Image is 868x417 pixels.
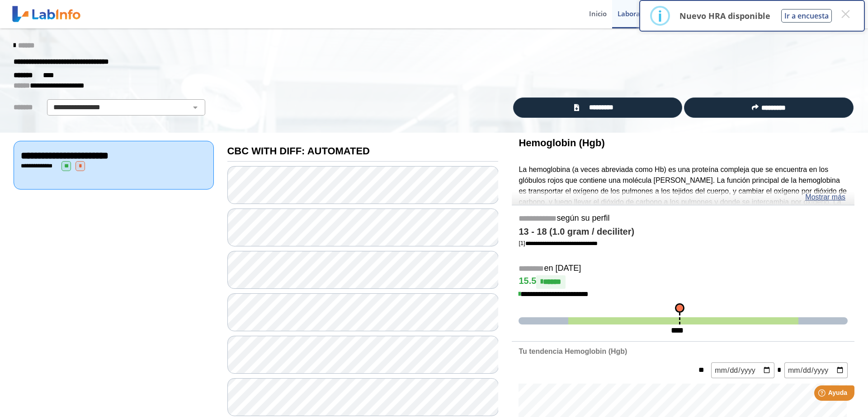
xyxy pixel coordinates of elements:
h4: 13 - 18 (1.0 gram / deciliter) [519,227,848,237]
input: mm/dd/yyyy [711,362,774,378]
h5: según su perfil [519,213,848,224]
a: [1] [519,240,597,246]
h4: 15.5 [519,275,848,289]
p: La hemoglobina (a veces abreviada como Hb) es una proteína compleja que se encuentra en los glóbu... [519,164,848,229]
button: Ir a encuesta [781,9,832,23]
button: Close this dialog [837,6,854,22]
input: mm/dd/yyyy [784,362,848,378]
p: Nuevo HRA disponible [679,10,770,21]
b: CBC WITH DIFF: AUTOMATED [227,145,370,157]
iframe: Help widget launcher [788,382,858,407]
b: Tu tendencia Hemoglobin (Hgb) [519,347,627,355]
b: Hemoglobin (Hgb) [519,137,604,148]
h5: en [DATE] [519,264,848,274]
div: i [658,8,662,24]
a: Mostrar más [805,192,845,203]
